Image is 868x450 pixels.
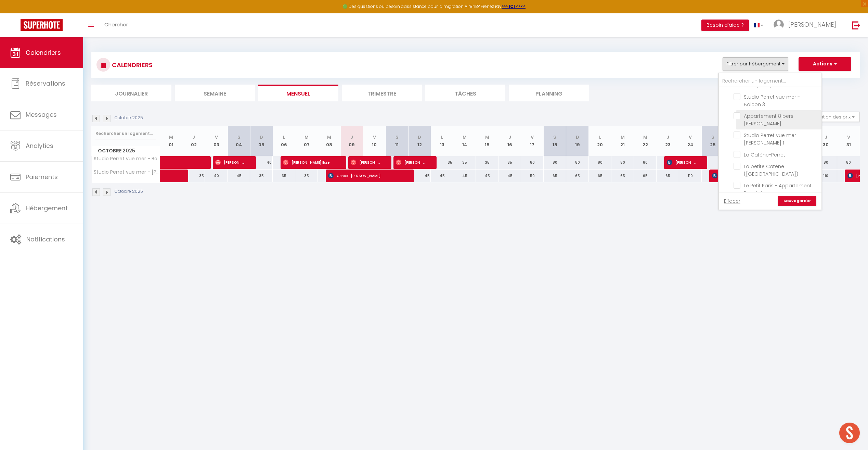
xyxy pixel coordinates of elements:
[544,126,566,156] th: 18
[599,134,601,140] abbr: L
[258,85,338,101] li: Mensuel
[463,134,467,140] abbr: M
[215,156,245,169] span: [PERSON_NAME]
[657,170,679,182] div: 65
[553,134,556,140] abbr: S
[611,126,634,156] th: 21
[205,170,228,182] div: 40
[498,170,521,182] div: 45
[476,156,498,169] div: 35
[667,156,697,169] span: [PERSON_NAME]
[260,134,263,140] abbr: D
[110,57,153,73] h3: CALENDRIERS
[768,13,845,37] a: ... [PERSON_NAME]
[521,170,544,182] div: 50
[778,196,816,206] a: Sauvegarder
[589,126,611,156] th: 20
[689,134,692,140] abbr: V
[350,134,353,140] abbr: J
[825,134,827,140] abbr: J
[104,21,128,28] span: Chercher
[250,126,273,156] th: 05
[544,156,566,169] div: 80
[837,126,860,156] th: 31
[93,170,161,175] span: Studio Perret vue mer - [PERSON_NAME] 1
[431,156,453,169] div: 35
[657,126,679,156] th: 23
[250,156,273,169] div: 40
[634,170,657,182] div: 65
[182,170,205,182] div: 35
[295,126,318,156] th: 07
[712,169,720,182] span: [PERSON_NAME]
[589,170,611,182] div: 65
[611,170,634,182] div: 65
[192,134,195,140] abbr: J
[91,85,171,101] li: Journalier
[502,3,526,9] a: >>> ICI <<<<
[679,126,702,156] th: 24
[476,126,498,156] th: 15
[711,134,714,140] abbr: S
[621,134,625,140] abbr: M
[418,134,421,140] abbr: D
[363,126,386,156] th: 10
[26,110,57,119] span: Messages
[744,163,798,177] span: La petite Catène ([GEOGRAPHIC_DATA])
[328,169,403,182] span: Conseil [PERSON_NAME]
[441,134,443,140] abbr: L
[205,126,228,156] th: 03
[453,126,476,156] th: 14
[95,127,156,140] input: Rechercher un logement...
[576,134,579,140] abbr: D
[175,85,255,101] li: Semaine
[509,85,589,101] li: Planning
[724,197,740,205] a: Effacer
[327,134,331,140] abbr: M
[237,134,241,140] abbr: S
[531,134,534,140] abbr: V
[396,134,399,140] abbr: S
[115,115,143,121] p: Octobre 2025
[847,134,850,140] abbr: V
[250,170,273,182] div: 35
[93,156,161,161] span: Studio Perret vue mer - Balcon 3
[589,156,611,169] div: 80
[408,170,431,182] div: 45
[566,170,589,182] div: 65
[701,20,749,31] button: Besoin d'aide ?
[386,126,408,156] th: 11
[26,48,61,57] span: Calendriers
[809,112,860,122] button: Gestion des prix
[431,170,453,182] div: 45
[318,126,340,156] th: 08
[273,126,295,156] th: 06
[837,156,860,169] div: 80
[453,170,476,182] div: 45
[396,156,426,169] span: [PERSON_NAME]
[799,57,851,71] button: Actions
[852,21,860,29] img: logout
[295,170,318,182] div: 35
[566,156,589,169] div: 80
[26,173,58,181] span: Paiements
[26,79,65,88] span: Réservations
[521,156,544,169] div: 80
[92,146,160,156] span: Octobre 2025
[634,126,657,156] th: 22
[723,57,788,71] button: Filtrer par hébergement
[351,156,381,169] span: [PERSON_NAME]
[273,170,295,182] div: 35
[283,156,336,169] span: [PERSON_NAME] Esse
[815,170,837,182] div: 110
[228,126,250,156] th: 04
[643,134,647,140] abbr: M
[160,126,183,156] th: 01
[508,134,511,140] abbr: J
[99,13,133,37] a: Chercher
[744,182,812,197] span: Le Petit Paris - Appartement Perret 4 pers
[839,423,860,443] div: Ouvrir le chat
[26,235,65,243] span: Notifications
[498,126,521,156] th: 16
